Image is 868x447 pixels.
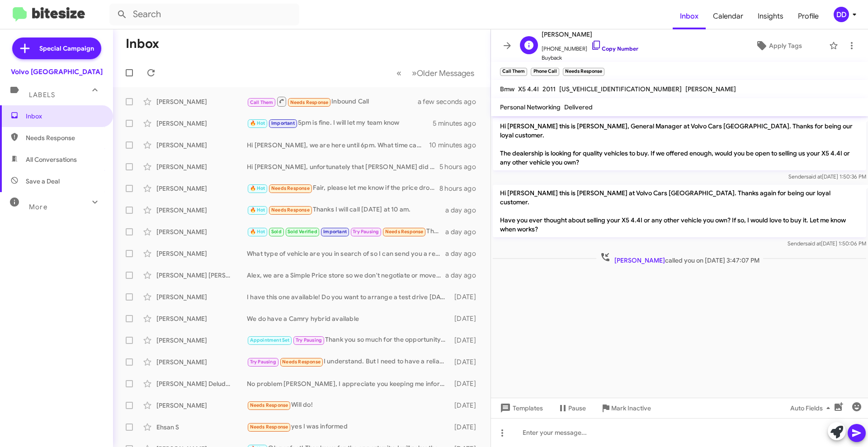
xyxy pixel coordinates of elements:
[247,271,445,280] div: Alex, we are a Simple Price store so we don't negotiate or move on pricing based on days of the m...
[732,38,825,54] button: Apply Tags
[26,155,77,164] span: All Conversations
[156,141,247,150] div: [PERSON_NAME]
[247,422,450,432] div: yes I was informed
[493,118,866,170] p: Hi [PERSON_NAME] this is [PERSON_NAME], General Manager at Volvo Cars [GEOGRAPHIC_DATA]. Thanks f...
[706,3,750,29] a: Calendar
[271,185,310,191] span: Needs Response
[559,85,682,93] span: [US_VEHICLE_IDENTIFICATION_NUMBER]
[788,240,866,247] span: Sender [DATE] 1:50:06 PM
[790,400,834,416] span: Auto Fields
[396,67,401,79] span: «
[296,337,322,343] span: Try Pausing
[596,252,763,265] span: called you on [DATE] 3:47:07 PM
[26,177,60,186] span: Save a Deal
[531,68,559,76] small: Phone Call
[288,229,317,235] span: Sold Verified
[806,173,822,180] span: said at
[673,3,706,29] a: Inbox
[250,185,265,191] span: 🔥 Hot
[417,68,474,78] span: Older Messages
[11,67,103,76] div: Volvo [GEOGRAPHIC_DATA]
[498,400,543,416] span: Templates
[247,357,450,367] div: I understand. But I need to have a reliable car at that price.
[450,314,483,323] div: [DATE]
[685,85,736,93] span: [PERSON_NAME]
[429,141,483,150] div: 10 minutes ago
[282,359,321,365] span: Needs Response
[593,400,658,416] button: Mark Inactive
[156,184,247,193] div: [PERSON_NAME]
[500,103,561,111] span: Personal Networking
[247,118,433,128] div: 5pm is fine. I will let my team know
[156,119,247,128] div: [PERSON_NAME]
[450,423,483,432] div: [DATE]
[250,99,274,105] span: Call Them
[247,249,445,258] div: What type of vehicle are you in search of so I can send you a relevant list?
[385,229,424,235] span: Needs Response
[156,206,247,215] div: [PERSON_NAME]
[26,112,103,121] span: Inbox
[250,424,288,430] span: Needs Response
[542,40,638,53] span: [PHONE_NUMBER]
[826,7,858,22] button: DD
[12,38,101,59] a: Special Campaign
[247,226,445,237] div: Thank you. I think I just was under informed about this process and was not aware that I would ne...
[247,400,450,410] div: Will do!
[491,400,550,416] button: Templates
[450,292,483,301] div: [DATE]
[109,4,299,25] input: Search
[493,185,866,237] p: Hi [PERSON_NAME] this is [PERSON_NAME] at Volvo Cars [GEOGRAPHIC_DATA]. Thanks again for being ou...
[450,358,483,367] div: [DATE]
[500,68,527,76] small: Call Them
[450,336,483,345] div: [DATE]
[445,227,483,236] div: a day ago
[791,3,826,29] span: Profile
[126,37,159,51] h1: Inbox
[156,249,247,258] div: [PERSON_NAME]
[406,64,480,82] button: Next
[156,336,247,345] div: [PERSON_NAME]
[250,337,290,343] span: Appointment Set
[542,53,638,62] span: Buyback
[156,358,247,367] div: [PERSON_NAME]
[750,3,791,29] a: Insights
[271,207,310,213] span: Needs Response
[550,400,593,416] button: Pause
[614,256,665,264] span: [PERSON_NAME]
[247,141,429,150] div: Hi [PERSON_NAME], we are here until 6pm. What time can you make it in?
[250,359,276,365] span: Try Pausing
[29,91,55,99] span: Labels
[542,85,556,93] span: 2011
[769,38,802,54] span: Apply Tags
[783,400,841,416] button: Auto Fields
[450,401,483,410] div: [DATE]
[564,103,593,111] span: Delivered
[412,67,417,79] span: »
[156,271,247,280] div: [PERSON_NAME] [PERSON_NAME]
[156,401,247,410] div: [PERSON_NAME]
[392,64,480,82] nav: Page navigation example
[250,207,265,213] span: 🔥 Hot
[445,271,483,280] div: a day ago
[156,292,247,301] div: [PERSON_NAME]
[247,314,450,323] div: We do have a Camry hybrid available
[271,229,282,235] span: Sold
[250,229,265,235] span: 🔥 Hot
[445,249,483,258] div: a day ago
[247,162,439,171] div: Hi [PERSON_NAME], unfortunately that [PERSON_NAME] did sell, are you interested in something simi...
[247,379,450,388] div: No problem [PERSON_NAME], I appreciate you keeping me informed. If there is anything we can help ...
[39,44,94,53] span: Special Campaign
[353,229,379,235] span: Try Pausing
[433,119,483,128] div: 5 minutes ago
[429,97,483,106] div: a few seconds ago
[247,292,450,301] div: I have this one available! Do you want to arrange a test drive [DATE] or [DATE]? [URL][DOMAIN_NAME]
[247,96,429,107] div: Inbound Call
[156,423,247,432] div: Ehsan S
[26,133,103,142] span: Needs Response
[247,205,445,215] div: Thanks I will call [DATE] at 10 am.
[439,162,483,171] div: 5 hours ago
[518,85,539,93] span: X5 4.4I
